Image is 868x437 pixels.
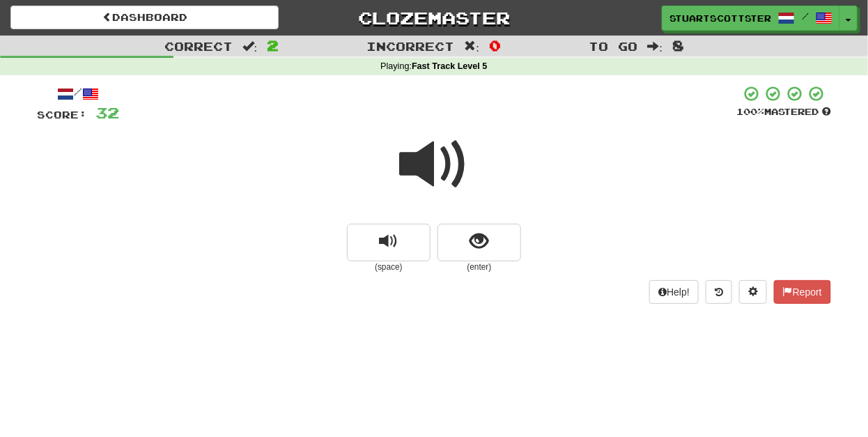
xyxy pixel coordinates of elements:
[465,40,480,52] span: :
[267,37,279,54] span: 2
[367,39,455,53] span: Incorrect
[774,280,831,304] button: Report
[589,39,638,53] span: To go
[706,280,732,304] button: Round history (alt+y)
[347,261,431,273] small: (space)
[648,40,663,52] span: :
[669,12,771,24] span: stuartscottster
[242,40,258,52] span: :
[662,6,840,31] a: stuartscottster /
[489,37,501,54] span: 0
[736,106,831,118] div: Mastered
[37,109,87,121] span: Score:
[649,280,699,304] button: Help!
[164,39,233,53] span: Correct
[437,224,521,261] button: show sentence
[37,85,119,102] div: /
[412,61,488,71] strong: Fast Track Level 5
[10,6,279,29] a: Dashboard
[736,106,764,117] span: 100 %
[95,104,119,121] span: 32
[300,6,568,30] a: Clozemaster
[802,11,809,21] span: /
[672,37,684,54] span: 8
[347,224,431,261] button: replay audio
[437,261,521,273] small: (enter)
